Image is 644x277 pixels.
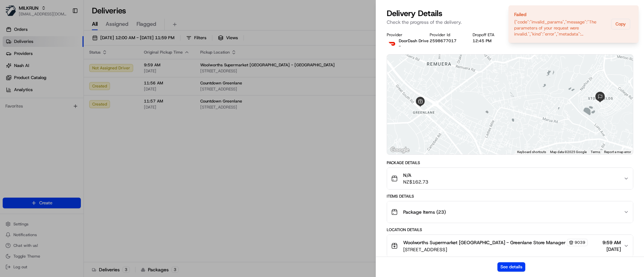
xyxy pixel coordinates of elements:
img: doordash_logo_v2.png [387,38,397,49]
span: DoorDash Drive [399,38,429,44]
div: 12:45 PM [473,38,505,44]
span: NZ$162.73 [403,179,428,185]
div: Provider Id [430,32,462,38]
span: [STREET_ADDRESS] [403,246,588,253]
button: N/ANZ$162.73 [387,168,633,189]
button: AEST [603,9,630,18]
a: Report a map error [604,150,631,154]
span: 9039 [575,240,585,245]
button: See details [497,262,525,272]
span: Package Items ( 23 ) [403,209,446,215]
a: Open this area in Google Maps (opens a new window) [389,146,411,154]
div: Dropoff ETA [473,32,505,38]
div: NZ$16.86 [516,38,548,44]
span: Delivery Details [387,8,442,19]
div: Items Details [387,194,633,199]
button: Keyboard shortcuts [517,150,546,154]
a: Terms (opens in new tab) [591,150,600,154]
p: Check the progress of the delivery. [387,19,633,25]
span: - [399,44,401,49]
span: 9:59 AM [602,239,621,246]
button: 2598677017 [430,38,457,44]
img: Google [389,146,411,154]
div: Price [516,32,548,38]
button: Package Items (23) [387,201,633,223]
div: Package Details [387,160,633,165]
div: Location Details [387,227,633,232]
span: N/A [403,172,428,179]
div: Provider [387,32,419,38]
button: Woolworths Supermarket [GEOGRAPHIC_DATA] - Greenlane Store Manager9039[STREET_ADDRESS]9:59 AM[DATE] [387,235,633,257]
span: Woolworths Supermarket [GEOGRAPHIC_DATA] - Greenlane Store Manager [403,239,566,246]
button: NZST [577,9,603,18]
div: 6.0 km [558,38,590,44]
span: [DATE] [602,246,621,253]
span: Map data ©2025 Google [550,150,587,154]
div: Distance [558,32,590,38]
